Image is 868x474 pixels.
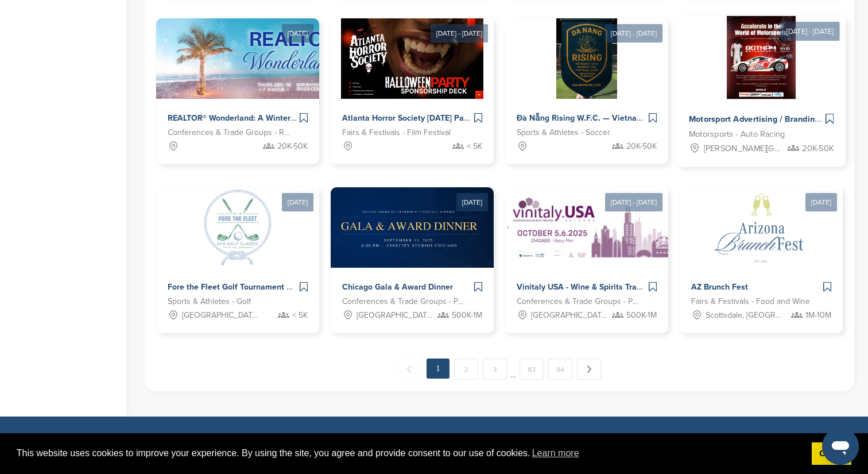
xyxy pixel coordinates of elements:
[605,193,662,211] div: [DATE] - [DATE]
[680,169,843,333] a: [DATE] Sponsorpitch & AZ Brunch Fest Fairs & Festivals - Food and Wine Scottsdale, [GEOGRAPHIC_DA...
[517,295,640,308] span: Conferences & Trade Groups - Politics
[292,309,308,322] span: < 5K
[454,359,478,380] a: 2
[520,359,544,380] a: 83
[689,128,785,141] span: Motorsports - Auto Racing
[517,126,610,139] span: Sports & Athletes - Soccer
[577,359,601,380] a: Next →
[331,169,494,333] a: [DATE] Sponsorpitch & Chicago Gala & Award Dinner Conferences & Trade Groups - Politics [GEOGRAPH...
[505,169,668,333] a: [DATE] - [DATE] Sponsorpitch & Vinitaly USA - Wine & Spirits Trade Show Conferences & Trade Group...
[197,187,278,268] img: Sponsorpitch &
[282,24,313,43] div: [DATE]
[431,24,488,43] div: [DATE] - [DATE]
[704,142,783,155] span: [PERSON_NAME][GEOGRAPHIC_DATA][PERSON_NAME], [GEOGRAPHIC_DATA], [GEOGRAPHIC_DATA], [GEOGRAPHIC_DA...
[483,359,507,380] a: 3
[156,18,362,99] img: Sponsorpitch &
[505,187,684,268] img: Sponsorpitch &
[141,429,148,444] span: ®
[556,18,617,99] img: Sponsorpitch &
[342,126,451,139] span: Fairs & Festivals - Film Festival
[456,193,488,211] div: [DATE]
[342,113,474,123] span: Atlanta Horror Society [DATE] Party
[802,142,834,155] span: 20K-50K
[182,309,259,322] span: [GEOGRAPHIC_DATA], [GEOGRAPHIC_DATA]
[168,113,336,123] span: REALTOR® Wonderland: A Winter Celebration
[517,113,766,123] span: Đà Nẵng Rising W.F.C. — Vietnam’s First Women-Led Football Club
[510,359,516,379] span: …
[427,359,449,379] em: 1
[805,309,831,322] span: 1M-10M
[342,282,453,292] span: Chicago Gala & Award Dinner
[691,282,748,292] span: AZ Brunch Fest
[822,428,859,465] iframe: Button to launch messaging window
[168,295,251,308] span: Sports & Athletes - Golf
[277,140,308,153] span: 20K-50K
[548,359,572,380] a: 84
[780,22,840,41] div: [DATE] - [DATE]
[342,295,465,308] span: Conferences & Trade Groups - Politics
[727,16,796,99] img: Sponsorpitch &
[282,193,313,211] div: [DATE]
[156,169,319,333] a: [DATE] Sponsorpitch & Fore the Fleet Golf Tournament – Supporting Naval Aviation Families Facing ...
[681,187,842,268] img: Sponsorpitch &
[17,445,803,462] span: This website uses cookies to improve your experience. By using the site, you agree and provide co...
[530,445,581,462] a: learn more about cookies
[805,193,837,211] div: [DATE]
[517,282,668,292] span: Vinitaly USA - Wine & Spirits Trade Show
[689,114,868,125] span: Motorsport Advertising / Branding Opportunity
[168,126,290,139] span: Conferences & Trade Groups - Real Estate
[626,140,657,153] span: 20K-50K
[341,18,484,99] img: Sponsorpitch &
[626,309,657,322] span: 500K-1M
[706,309,782,322] span: Scottsdale, [GEOGRAPHIC_DATA]
[452,309,482,322] span: 500K-1M
[398,359,422,380] span: ← Previous
[605,24,662,43] div: [DATE] - [DATE]
[691,295,810,308] span: Fairs & Festivals - Food and Wine
[168,282,518,292] span: Fore the Fleet Golf Tournament – Supporting Naval Aviation Families Facing [MEDICAL_DATA]
[531,309,608,322] span: [GEOGRAPHIC_DATA], [GEOGRAPHIC_DATA]
[356,309,433,322] span: [GEOGRAPHIC_DATA], [GEOGRAPHIC_DATA]
[467,140,482,153] span: < 5K
[812,442,851,465] a: dismiss cookie message
[331,187,606,268] img: Sponsorpitch &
